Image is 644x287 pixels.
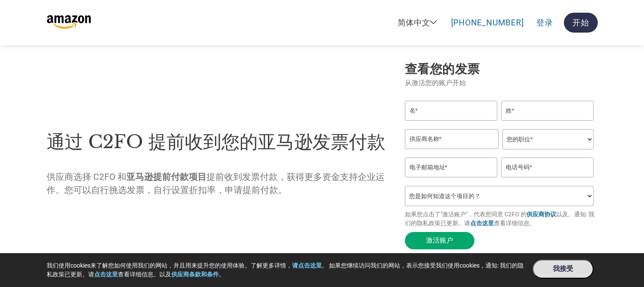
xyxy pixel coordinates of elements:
[470,220,494,226] a: 点击这里
[527,211,556,218] a: 供应商协议
[405,157,497,177] input: Invalid Email format
[47,128,396,156] h1: 通过 C2FO 提前收到您的亚马逊发票付款
[451,18,524,28] a: [PHONE_NUMBER]
[501,157,594,177] input: 电话号码*
[47,15,91,29] img: Amazon
[405,78,598,88] p: 从激活您的账户开始
[502,129,594,149] select: Title/Role
[536,17,553,28] a: 登录
[126,172,206,182] strong: 亚马逊提前付款项目
[564,13,598,33] a: 开始
[405,210,598,228] p: 如果您点击了"激活账户"，代表您同意 C2FO 的 以及。通知: 我们的隐私政策已更新。请 查看详细信息。
[532,259,593,279] button: 我接受
[405,129,499,149] input: 供应商名称*
[47,261,524,279] p: 我们使用cookies来了解您如何使用我们的网站，并且用来提升您的使用体验。了解更多详情， 。 如果您继续访问我们的网站，表示您接受我们使用cookies，通知: 我们的隐私政策已更新。请 查看...
[94,271,118,278] a: 点击这里
[292,262,322,269] a: 请点击这里
[405,61,598,78] h3: 查看您的发票
[47,171,396,197] p: 供应商选择 C2FO 和 提前收到发票付款，获得更多资金支持企业运作。您可以自行挑选发票，自行设置折扣率，申请提前付款。
[405,232,474,249] button: 激活账户
[171,271,219,278] a: 供应商条款和条件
